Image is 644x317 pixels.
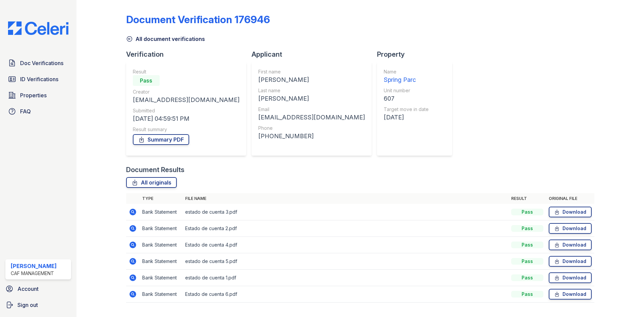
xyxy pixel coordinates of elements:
div: Pass [133,75,160,86]
a: Account [3,282,74,296]
div: [PERSON_NAME] [11,262,57,270]
span: FAQ [20,107,31,115]
div: Spring Parc [384,75,429,85]
td: Bank Statement [140,286,182,303]
div: 607 [384,94,429,103]
div: Unit number [384,87,429,94]
a: Download [549,223,592,234]
td: Bank Statement [140,220,182,237]
div: Phone [258,125,365,131]
a: Download [549,272,592,283]
a: Sign out [3,298,74,312]
th: File name [182,193,508,204]
th: Type [140,193,182,204]
div: Pass [511,291,543,298]
div: [PERSON_NAME] [258,94,365,103]
th: Original file [546,193,594,204]
div: Verification [126,50,252,59]
div: Pass [511,209,543,215]
div: [PHONE_NUMBER] [258,131,365,141]
td: Estado de cuenta 6.pdf [182,286,508,303]
th: Result [508,193,546,204]
td: Estado de cuenta 2.pdf [182,220,508,237]
td: estado de cuenta 1.pdf [182,270,508,286]
a: All originals [126,177,177,188]
a: Summary PDF [133,134,189,145]
a: Download [549,256,592,267]
a: Download [549,207,592,217]
a: ID Verifications [5,72,71,86]
div: Pass [511,274,543,281]
div: Document Verification 176946 [126,13,270,25]
td: Estado de cuenta 4.pdf [182,237,508,253]
span: Properties [20,91,47,99]
a: Doc Verifications [5,56,71,70]
span: Sign out [17,301,38,309]
div: Last name [258,87,365,94]
div: [EMAIL_ADDRESS][DOMAIN_NAME] [258,113,365,122]
div: [DATE] [384,113,429,122]
div: Result summary [133,126,239,133]
td: Bank Statement [140,253,182,270]
div: Applicant [252,50,377,59]
span: Doc Verifications [20,59,63,67]
div: Submitted [133,107,239,114]
div: Name [384,68,429,75]
div: Target move in date [384,106,429,113]
img: CE_Logo_Blue-a8612792a0a2168367f1c8372b55b34899dd931a85d93a1a3d3e32e68fde9ad4.png [3,21,74,35]
div: Document Results [126,165,184,174]
span: Account [17,285,39,293]
a: Download [549,289,592,300]
div: Creator [133,89,239,95]
div: [PERSON_NAME] [258,75,365,85]
td: Bank Statement [140,204,182,220]
td: Bank Statement [140,237,182,253]
a: Properties [5,89,71,102]
a: All document verifications [126,35,205,43]
div: Pass [511,258,543,265]
div: [DATE] 04:59:51 PM [133,114,239,123]
a: FAQ [5,105,71,118]
td: estado de cuenta 5.pdf [182,253,508,270]
div: Email [258,106,365,113]
span: ID Verifications [20,75,58,83]
td: estado de cuenta 3.pdf [182,204,508,220]
a: Name Spring Parc [384,68,429,85]
div: Pass [511,225,543,232]
td: Bank Statement [140,270,182,286]
div: First name [258,68,365,75]
div: [EMAIL_ADDRESS][DOMAIN_NAME] [133,95,239,105]
a: Download [549,240,592,250]
div: Result [133,68,239,75]
div: Property [377,50,458,59]
div: Pass [511,242,543,248]
div: CAF Management [11,270,57,277]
